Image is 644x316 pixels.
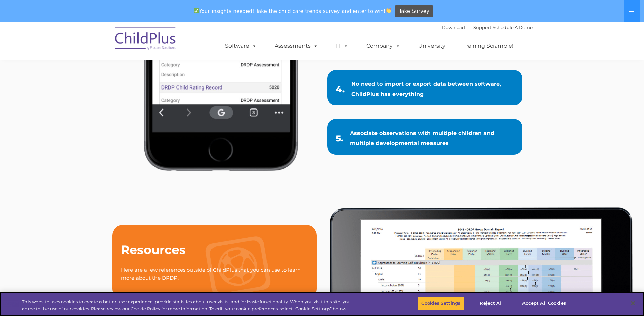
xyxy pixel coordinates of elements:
img: ChildPlus by Procare Solutions [112,23,180,57]
span: 5. [336,133,343,143]
strong: Resources [121,242,186,257]
font: | [442,25,533,30]
span: Your insights needed! Take the child care trends survey and enter to win! [191,4,394,18]
button: Close [626,296,641,311]
a: Assessments [268,39,325,53]
a: Company [360,39,407,53]
span: No need to import or export data between software, ChildPlus has everything [351,81,501,97]
a: Training Scramble!! [457,39,521,53]
button: Cookies Settings [418,296,464,311]
span: Here are a few references outside of ChildPlus that you can use to learn more about the DRDP. [121,266,301,281]
a: University [411,39,452,53]
div: This website uses cookies to create a better user experience, provide statistics about user visit... [22,299,354,312]
img: 👏 [386,8,391,13]
span: 4. [336,84,345,94]
a: Download [442,25,465,30]
a: Schedule A Demo [493,25,533,30]
a: Software [218,39,263,53]
button: Accept All Cookies [518,296,570,311]
span: Associate observations with multiple children and multiple developmental measures [350,130,494,146]
a: IT [329,39,355,53]
span: Take Survey [399,5,429,17]
button: Reject All [470,296,513,311]
a: Support [473,25,491,30]
a: Take Survey [395,5,433,17]
img: ✅ [194,8,199,13]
